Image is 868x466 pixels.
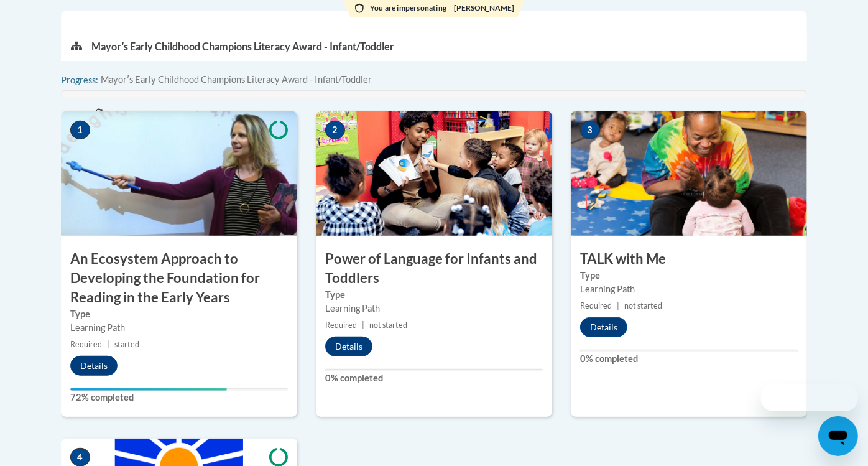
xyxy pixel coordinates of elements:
[325,337,372,356] button: Details
[70,307,288,321] label: Type
[580,282,798,296] div: Learning Path
[61,73,132,87] label: Progress:
[362,320,364,330] span: |
[101,73,372,86] span: Mayorʹs Early Childhood Champions Literacy Award - Infant/Toddler
[580,269,798,282] label: Type
[70,340,102,349] span: Required
[580,121,600,139] span: 3
[580,317,627,337] button: Details
[325,121,345,139] span: 2
[61,249,297,307] h3: An Ecosystem Approach to Developing the Foundation for Reading in the Early Years
[91,40,394,54] p: Mayorʹs Early Childhood Champions Literacy Award - Infant/Toddler
[624,301,662,310] span: not started
[580,352,798,366] label: 0% completed
[325,288,543,302] label: Type
[571,249,807,269] h3: TALK with Me
[61,111,297,236] img: Course Image
[70,388,227,391] div: Your progress
[70,121,90,139] span: 1
[617,301,619,310] span: |
[325,320,357,330] span: Required
[325,371,543,385] label: 0% completed
[369,320,407,330] span: not started
[70,321,288,335] div: Learning Path
[580,301,612,310] span: Required
[107,340,109,349] span: |
[316,249,552,288] h3: Power of Language for Infants and Toddlers
[761,384,858,411] iframe: Message from company
[325,302,543,315] div: Learning Path
[114,340,139,349] span: started
[818,416,858,456] iframe: Button to launch messaging window
[571,111,807,236] img: Course Image
[316,111,552,236] img: Course Image
[70,356,118,376] button: Details
[70,391,288,404] label: 72% completed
